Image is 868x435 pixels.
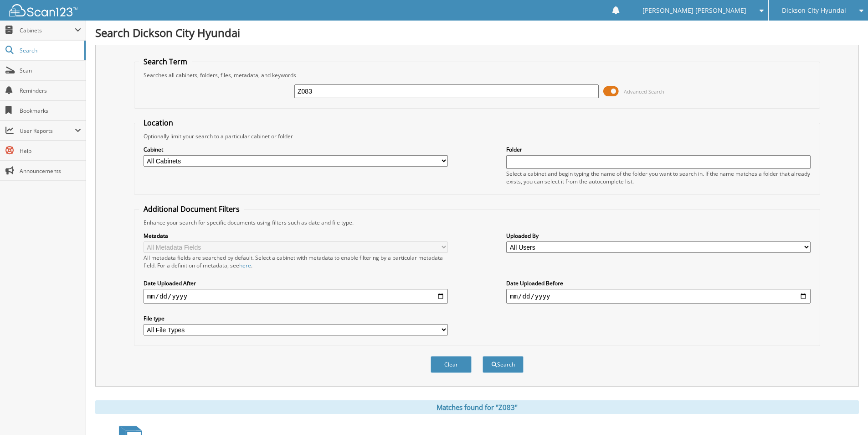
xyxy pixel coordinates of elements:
label: File type [144,314,448,322]
h1: Search Dickson City Hyundai [95,25,859,40]
input: start [144,289,448,304]
div: Enhance your search for specific documents using filters such as date and file type. [139,219,815,226]
legend: Location [139,118,178,128]
span: Announcements [20,167,81,175]
span: Dickson City Hyundai [782,8,846,13]
span: Advanced Search [624,88,664,95]
a: here [239,262,251,269]
div: Optionally limit your search to a particular cabinet or folder [139,132,815,140]
label: Date Uploaded After [144,279,448,287]
label: Metadata [144,232,448,240]
span: Reminders [20,87,81,94]
button: Clear [431,356,472,373]
span: User Reports [20,127,75,135]
span: [PERSON_NAME] [PERSON_NAME] [642,8,746,13]
span: Cabinets [20,26,75,34]
button: Search [483,356,524,373]
span: Search [20,47,80,54]
div: Matches found for "Z083" [95,400,859,414]
input: end [506,289,811,304]
span: Scan [20,67,81,74]
legend: Additional Document Filters [139,204,244,214]
div: All metadata fields are searched by default. Select a cabinet with metadata to enable filtering b... [144,254,448,269]
img: scan123-logo-white.svg [9,4,77,16]
label: Folder [506,146,811,153]
div: Searches all cabinets, folders, files, metadata, and keywords [139,71,815,79]
label: Date Uploaded Before [506,279,811,287]
span: Help [20,147,81,155]
span: Bookmarks [20,107,81,115]
legend: Search Term [139,57,192,67]
label: Cabinet [144,146,448,153]
div: Select a cabinet and begin typing the name of the folder you want to search in. If the name match... [506,170,811,185]
label: Uploaded By [506,232,811,240]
